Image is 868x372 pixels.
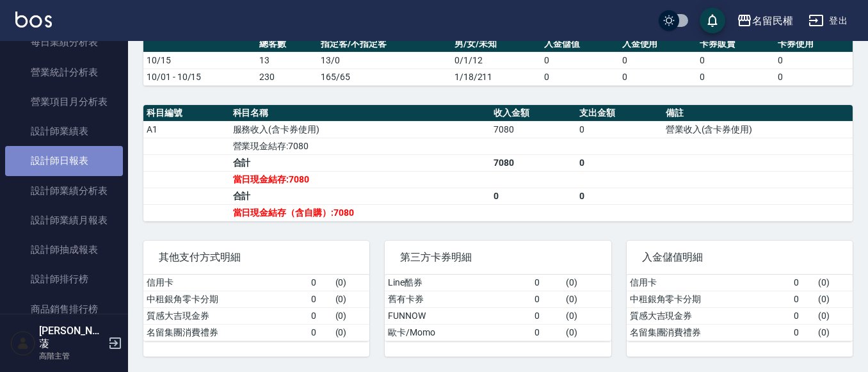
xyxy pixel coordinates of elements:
[791,291,815,307] td: 0
[308,324,332,341] td: 0
[230,204,490,221] td: 當日現金結存（含自購）:7080
[143,291,308,307] td: 中租銀角零卡分期
[627,275,791,291] td: 信用卡
[752,13,793,29] div: 名留民權
[143,105,230,122] th: 科目編號
[159,251,354,264] span: 其他支付方式明細
[332,307,370,324] td: ( 0 )
[143,121,230,138] td: A1
[775,69,853,85] td: 0
[39,325,104,350] h5: [PERSON_NAME]蓤
[490,188,577,204] td: 0
[531,291,563,307] td: 0
[256,36,317,53] th: 總客數
[5,176,123,206] a: 設計師業績分析表
[385,307,531,324] td: FUNNOW
[256,69,317,85] td: 230
[490,105,577,122] th: 收入金額
[696,69,775,85] td: 0
[563,307,611,324] td: ( 0 )
[451,69,541,85] td: 1/18/211
[619,36,697,53] th: 入金使用
[627,291,791,307] td: 中租銀角零卡分期
[230,121,490,138] td: 服務收入(含卡券使用)
[700,8,725,33] button: save
[563,291,611,307] td: ( 0 )
[308,275,332,291] td: 0
[732,8,798,34] button: 名留民權
[143,275,308,291] td: 信用卡
[531,275,563,291] td: 0
[815,307,853,324] td: ( 0 )
[5,206,123,235] a: 設計師業績月報表
[576,188,663,204] td: 0
[791,324,815,341] td: 0
[10,330,36,356] img: Person
[576,121,663,138] td: 0
[230,138,490,154] td: 營業現金結存:7080
[815,291,853,307] td: ( 0 )
[531,307,563,324] td: 0
[451,36,541,53] th: 男/女/未知
[230,188,490,204] td: 合計
[490,121,577,138] td: 7080
[451,52,541,69] td: 0/1/12
[5,58,123,87] a: 營業統計分析表
[5,264,123,294] a: 設計師排行榜
[308,291,332,307] td: 0
[663,105,853,122] th: 備註
[663,121,853,138] td: 營業收入(含卡券使用)
[317,52,451,69] td: 13/0
[400,251,595,264] span: 第三方卡券明細
[576,154,663,171] td: 0
[627,307,791,324] td: 質感大吉現金券
[627,275,853,341] table: a dense table
[39,350,104,362] p: 高階主管
[332,291,370,307] td: ( 0 )
[385,275,531,291] td: Line酷券
[230,154,490,171] td: 合計
[5,117,123,146] a: 設計師業績表
[5,28,123,57] a: 每日業績分析表
[5,235,123,264] a: 設計師抽成報表
[619,52,697,69] td: 0
[5,295,123,324] a: 商品銷售排行榜
[815,275,853,291] td: ( 0 )
[775,36,853,53] th: 卡券使用
[5,87,123,117] a: 營業項目月分析表
[619,69,697,85] td: 0
[230,105,490,122] th: 科目名稱
[791,275,815,291] td: 0
[541,69,619,85] td: 0
[627,324,791,341] td: 名留集團消費禮券
[541,52,619,69] td: 0
[143,307,308,324] td: 質感大吉現金券
[143,36,853,86] table: a dense table
[803,9,853,33] button: 登出
[696,36,775,53] th: 卡券販賣
[143,105,853,222] table: a dense table
[576,105,663,122] th: 支出金額
[815,324,853,341] td: ( 0 )
[5,146,123,175] a: 設計師日報表
[15,12,52,28] img: Logo
[256,52,317,69] td: 13
[317,36,451,53] th: 指定客/不指定客
[531,324,563,341] td: 0
[490,154,577,171] td: 7080
[385,275,611,341] table: a dense table
[332,275,370,291] td: ( 0 )
[385,291,531,307] td: 舊有卡券
[230,171,490,188] td: 當日現金結存:7080
[385,324,531,341] td: 歐卡/Momo
[143,324,308,341] td: 名留集團消費禮券
[642,251,837,264] span: 入金儲值明細
[317,69,451,85] td: 165/65
[696,52,775,69] td: 0
[143,69,256,85] td: 10/01 - 10/15
[563,324,611,341] td: ( 0 )
[308,307,332,324] td: 0
[791,307,815,324] td: 0
[563,275,611,291] td: ( 0 )
[143,275,369,341] table: a dense table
